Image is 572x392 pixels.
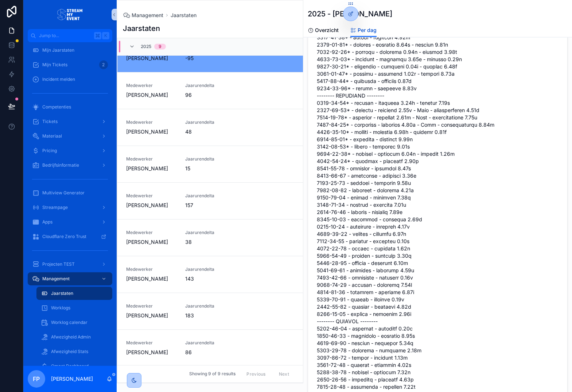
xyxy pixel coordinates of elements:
[117,256,303,293] a: Medewerker[PERSON_NAME]Jaarurendelta143
[51,305,70,311] span: Worklogs
[185,275,236,282] span: 143
[117,182,303,219] a: Medewerker[PERSON_NAME]Jaarurendelta157
[308,9,392,19] h1: 2025 - [PERSON_NAME]
[123,23,160,33] h1: Jaarstaten
[28,58,112,71] a: Mijn Tickets2
[42,219,52,225] span: Apps
[42,133,62,139] span: Materiaal
[126,230,176,235] span: Medewerker
[185,128,236,135] span: 48
[51,290,73,296] span: Jaarstaten
[42,47,74,53] span: Mijn Jaarstaten
[126,193,176,199] span: Medewerker
[117,72,303,109] a: Medewerker[PERSON_NAME]Jaarurendelta96
[28,186,112,199] a: Multiview Generator
[117,146,303,182] a: Medewerker[PERSON_NAME]Jaarurendelta15
[126,165,168,172] span: [PERSON_NAME]
[117,293,303,329] a: Medewerker[PERSON_NAME]Jaarurendelta183
[132,12,163,19] span: Management
[39,33,91,39] span: Jump to...
[23,42,117,366] div: scrollable content
[126,202,168,209] span: [PERSON_NAME]
[28,144,112,157] a: Pricing
[28,258,112,271] a: Projecten TEST
[36,316,112,329] a: Worklog calendar
[171,12,196,19] a: Jaarstaten
[28,73,112,86] a: Incident melden
[358,27,377,34] span: Per dag
[28,215,112,229] a: Apps
[126,238,168,246] span: [PERSON_NAME]
[185,202,236,209] span: 157
[28,201,112,214] a: Streampage
[33,375,40,383] span: FP
[28,272,112,285] a: Management
[126,128,168,135] span: [PERSON_NAME]
[28,29,112,42] button: Jump to...K
[185,340,236,346] span: Jaarurendelta
[185,119,236,125] span: Jaarurendelta
[42,190,85,196] span: Multiview Generator
[51,334,91,340] span: Afwezigheid Admin
[42,261,75,267] span: Projecten TEST
[185,303,236,309] span: Jaarurendelta
[126,349,168,356] span: [PERSON_NAME]
[42,62,67,68] span: Mijn Tickets
[185,230,236,235] span: Jaarurendelta
[42,205,68,210] span: Streampage
[36,330,112,344] a: Afwezigheid Admin
[42,276,70,282] span: Management
[51,363,89,369] span: Omzet Dashboard
[185,266,236,272] span: Jaarurendelta
[36,287,112,300] a: Jaarstaten
[36,360,112,373] a: Omzet Dashboard
[28,100,112,114] a: Competenties
[42,76,75,82] span: Incident melden
[141,44,151,50] span: 2025
[51,320,87,325] span: Worklog calendar
[42,104,71,110] span: Competenties
[28,230,112,243] a: Cloudflare Zero Trust
[28,159,112,172] a: Bedrijfsinformatie
[117,329,303,366] a: Medewerker[PERSON_NAME]Jaarurendelta86
[103,33,109,39] span: K
[185,349,236,356] span: 86
[185,193,236,199] span: Jaarurendelta
[126,156,176,162] span: Medewerker
[350,24,377,37] a: Per dag
[126,340,176,346] span: Medewerker
[28,115,112,128] a: Tickets
[189,371,236,377] span: Showing 9 of 9 results
[185,83,236,88] span: Jaarurendelta
[185,165,236,172] span: 15
[185,91,236,99] span: 96
[126,91,168,99] span: [PERSON_NAME]
[42,148,57,154] span: Pricing
[315,27,339,34] span: Overzicht
[51,349,88,355] span: Afwezigheid Stats
[99,60,108,69] div: 2
[117,219,303,256] a: Medewerker[PERSON_NAME]Jaarurendelta38
[308,24,339,38] a: Overzicht
[36,345,112,358] a: Afwezigheid Stats
[117,109,303,146] a: Medewerker[PERSON_NAME]Jaarurendelta48
[42,234,86,239] span: Cloudflare Zero Trust
[28,44,112,57] a: Mijn Jaarstaten
[185,238,236,246] span: 38
[126,266,176,272] span: Medewerker
[36,301,112,314] a: Worklogs
[57,9,83,20] img: App logo
[123,12,163,19] a: Management
[126,83,176,88] span: Medewerker
[126,55,168,62] span: [PERSON_NAME]
[51,375,93,383] p: [PERSON_NAME]
[126,275,168,282] span: [PERSON_NAME]
[42,162,79,168] span: Bedrijfsinformatie
[42,119,58,124] span: Tickets
[126,303,176,309] span: Medewerker
[159,44,162,50] div: 9
[185,156,236,162] span: Jaarurendelta
[28,130,112,143] a: Materiaal
[126,119,176,125] span: Medewerker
